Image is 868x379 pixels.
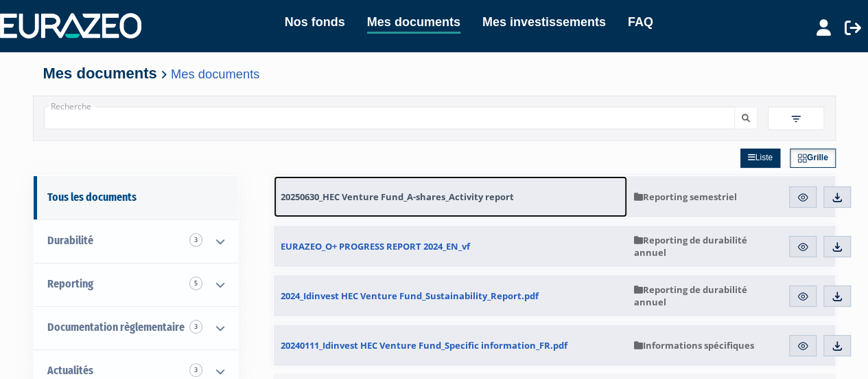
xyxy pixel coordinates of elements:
[634,191,737,203] span: Reporting semestriel
[274,226,627,267] a: EURAZEO_O+ PROGRESS REPORT 2024_EN_vf
[44,107,736,129] input: Recherche
[34,176,238,219] a: Tous les documents
[790,149,836,168] a: Grille
[831,241,843,253] img: download.svg
[482,12,606,32] a: Mes investissements
[171,67,259,81] a: Mes documents
[831,340,843,352] img: download.svg
[367,12,460,34] a: Mes documents
[831,290,843,303] img: download.svg
[831,191,843,204] img: download.svg
[797,153,807,163] img: grid.svg
[790,113,802,125] img: filter.svg
[34,306,238,349] a: Documentation règlementaire 3
[740,149,780,168] a: Liste
[47,234,93,247] span: Durabilité
[797,340,809,352] img: eye.svg
[47,364,93,377] span: Actualités
[34,219,238,263] a: Durabilité 3
[797,241,809,253] img: eye.svg
[281,290,539,302] span: 2024_Idinvest HEC Venture Fund_Sustainability_Report.pdf
[628,12,653,32] a: FAQ
[274,275,627,316] a: 2024_Idinvest HEC Venture Fund_Sustainability_Report.pdf
[634,283,772,308] span: Reporting de durabilité annuel
[189,363,202,377] span: 3
[34,263,238,306] a: Reporting 5
[281,240,470,252] span: EURAZEO_O+ PROGRESS REPORT 2024_EN_vf
[634,234,772,259] span: Reporting de durabilité annuel
[189,320,202,334] span: 3
[274,176,627,217] a: 20250630_HEC Venture Fund_A-shares_Activity report
[281,191,514,203] span: 20250630_HEC Venture Fund_A-shares_Activity report
[47,321,185,334] span: Documentation règlementaire
[274,325,627,366] a: 20240111_Idinvest HEC Venture Fund_Specific information_FR.pdf
[189,277,202,290] span: 5
[285,12,345,32] a: Nos fonds
[189,233,202,247] span: 3
[797,290,809,303] img: eye.svg
[634,339,754,351] span: Informations spécifiques
[43,65,825,82] h4: Mes documents
[797,191,809,204] img: eye.svg
[281,339,567,351] span: 20240111_Idinvest HEC Venture Fund_Specific information_FR.pdf
[47,277,93,290] span: Reporting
